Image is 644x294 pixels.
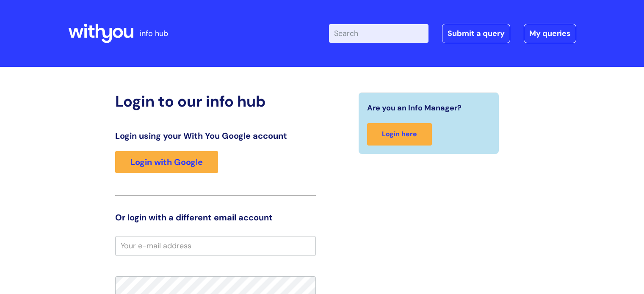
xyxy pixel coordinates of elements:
[442,24,510,43] a: Submit a query
[115,212,316,223] h3: Or login with a different email account
[115,151,218,173] a: Login with Google
[140,27,168,40] p: info hub
[115,92,316,110] h2: Login to our info hub
[115,131,316,141] h3: Login using your With You Google account
[115,236,316,256] input: Your e-mail address
[367,101,462,115] span: Are you an Info Manager?
[367,123,432,146] a: Login here
[524,24,576,43] a: My queries
[329,24,428,43] input: Search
